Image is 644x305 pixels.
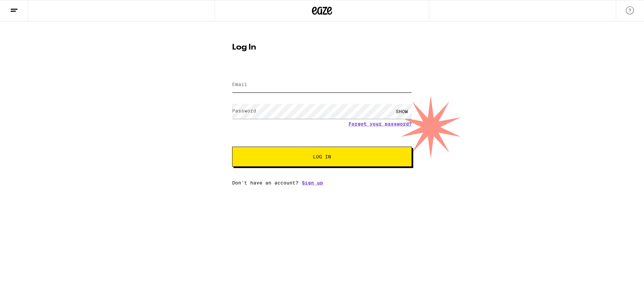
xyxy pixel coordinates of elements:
[232,147,412,167] button: Log In
[232,44,412,52] h1: Log In
[313,154,331,159] span: Log In
[348,121,412,127] a: Forgot your password?
[232,77,412,92] input: Email
[232,108,256,113] label: Password
[302,180,323,185] a: Sign up
[232,180,412,185] div: Don't have an account?
[232,82,247,87] label: Email
[392,104,412,119] div: SHOW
